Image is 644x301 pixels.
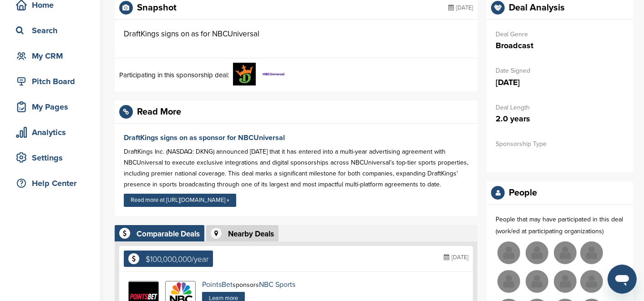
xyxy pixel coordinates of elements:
div: sponsors [202,281,295,288]
img: Missing [580,241,603,264]
img: Missing [497,241,520,264]
div: Read More [137,107,181,116]
a: PointsBet [202,280,233,289]
div: Settings [14,150,91,166]
a: My CRM [9,45,91,66]
p: Date Signed [496,65,624,76]
div: My CRM [14,48,91,64]
a: Search [9,20,91,41]
a: Analytics [9,122,91,143]
img: Missing [526,241,548,264]
div: Help Center [14,175,91,191]
a: Help Center [9,173,91,194]
p: Deal Length [496,102,624,113]
p: Sponsorship Type [496,138,624,150]
div: DraftKings signs on as for NBCUniversal [124,29,259,40]
img: Missing [580,270,603,293]
div: $100,000,000/year [146,256,208,263]
p: Broadcast [496,40,624,51]
div: Comparable Deals [137,230,200,238]
img: Missing [497,270,520,293]
img: Missing [526,270,548,293]
div: Snapshot [137,3,177,12]
p: 2.0 years [496,113,624,125]
img: Missing [554,241,577,264]
a: Settings [9,147,91,168]
div: People [509,188,537,197]
p: Participating in this sponsorship deal: [119,70,229,80]
a: Read more at [URL][DOMAIN_NAME] » [124,194,236,207]
div: Deal Analysis [509,3,565,12]
a: DraftKings signs on as sponsor for NBCUniversal [124,133,285,142]
a: NBC Sports [259,280,295,289]
img: Draftkings logo [233,63,256,85]
div: Nearby Deals [228,230,274,238]
div: [DATE] [448,1,473,15]
iframe: Button to launch messaging window [608,265,637,294]
div: Analytics [14,124,91,140]
div: Pitch Board [14,73,91,90]
p: People that may have participated in this deal (work/ed at participating organizations) [496,214,624,236]
div: My Pages [14,99,91,115]
img: Missing [554,270,577,293]
div: DraftKings Inc. (NASDAQ: DKNG) announced [DATE] that it has entered into a multi-year advertising... [124,146,468,190]
div: [DATE] [444,251,468,264]
img: Nbcuniversal 400x400 [262,63,285,85]
p: [DATE] [496,77,624,88]
p: Deal Genre [496,29,624,40]
a: My Pages [9,96,91,117]
a: Pitch Board [9,71,91,92]
div: Search [14,22,91,39]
